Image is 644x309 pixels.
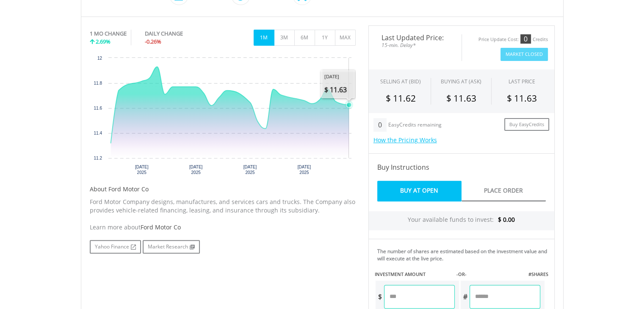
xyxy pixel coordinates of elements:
[90,223,356,232] div: Learn more about
[509,78,535,85] div: LAST PRICE
[335,30,356,46] button: MAX
[478,36,519,43] div: Price Update Cost:
[90,54,356,181] div: Chart. Highcharts interactive chart.
[386,92,416,104] span: $ 11.62
[380,78,421,85] div: SELLING AT (BID)
[90,185,356,193] h5: About Ford Motor Co
[254,30,274,46] button: 1M
[143,240,200,254] a: Market Research
[141,223,181,231] span: Ford Motor Co
[189,165,202,175] text: [DATE] 2025
[274,30,295,46] button: 3M
[375,41,455,49] span: 15-min. Delay*
[243,165,257,175] text: [DATE] 2025
[96,38,111,45] span: 2.69%
[315,30,335,46] button: 1Y
[388,122,442,129] div: EasyCredits remaining
[377,162,546,172] h4: Buy Instructions
[456,271,466,278] label: -OR-
[294,30,315,46] button: 6M
[520,34,531,44] div: 0
[461,285,470,309] div: #
[90,240,141,254] a: Yahoo Finance
[90,198,356,215] p: Ford Motor Company designs, manufactures, and services cars and trucks. The Company also provides...
[135,165,148,175] text: [DATE] 2025
[373,136,437,144] a: How the Pricing Works
[500,48,548,61] button: Market Closed
[90,30,127,38] div: 1 MO CHANGE
[462,181,546,201] a: Place Order
[528,271,548,278] label: #SHARES
[145,30,211,38] div: DAILY CHANGE
[145,38,161,45] span: -0.26%
[373,118,387,132] div: 0
[94,131,102,135] text: 11.4
[369,211,554,230] div: Your available funds to invest:
[375,34,455,41] span: Last Updated Price:
[498,215,515,223] span: $ 0.00
[533,36,548,43] div: Credits
[297,165,311,175] text: [DATE] 2025
[446,92,476,104] span: $ 11.63
[375,271,426,278] label: INVESTMENT AMOUNT
[377,248,551,262] div: The number of shares are estimated based on the investment value and will execute at the live price.
[94,106,102,110] text: 11.6
[97,56,102,61] text: 12
[441,78,481,85] span: BUYING AT (ASK)
[90,54,356,181] svg: Interactive chart
[94,81,102,86] text: 11.8
[377,181,462,201] a: Buy At Open
[376,285,384,309] div: $
[346,102,351,108] path: Saturday, 20 Sep, 19:14:05.763, 11.625.
[94,156,102,160] text: 11.2
[504,118,549,131] a: Buy EasyCredits
[507,92,537,104] span: $ 11.63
